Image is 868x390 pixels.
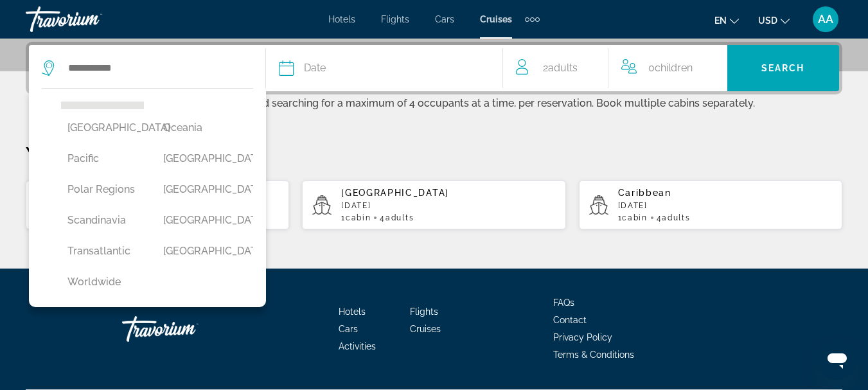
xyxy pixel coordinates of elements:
[341,188,449,198] span: [GEOGRAPHIC_DATA]
[157,177,240,202] button: [GEOGRAPHIC_DATA]
[339,324,358,334] a: Cars
[727,45,839,91] button: Search
[29,45,839,91] div: Search widget
[339,306,366,317] a: Hotels
[346,213,371,222] span: cabin
[61,146,144,171] button: Pacific
[385,213,414,222] span: Adults
[304,59,326,77] span: Date
[26,3,154,36] a: Travorium
[381,14,409,24] a: Flights
[579,180,842,230] button: Caribbean[DATE]1cabin4Adults
[26,94,842,109] p: For best results, we recommend searching for a maximum of 4 occupants at a time, per reservation....
[435,14,454,24] a: Cars
[328,14,355,24] a: Hotels
[157,239,240,263] button: [GEOGRAPHIC_DATA]
[761,63,805,73] span: Search
[61,177,144,202] button: Polar Regions
[618,201,832,210] p: [DATE]
[657,213,691,222] span: 4
[618,213,648,222] span: 1
[618,188,671,198] span: Caribbean
[61,239,144,263] button: Transatlantic
[548,62,578,74] span: Adults
[503,45,727,91] button: Travelers: 2 adults, 0 children
[553,315,587,325] a: Contact
[279,45,490,91] button: Date
[61,208,144,233] button: Scandinavia
[714,15,727,26] span: en
[157,208,240,233] button: [GEOGRAPHIC_DATA]
[410,324,441,334] a: Cruises
[341,213,371,222] span: 1
[553,297,574,308] a: FAQs
[341,201,555,210] p: [DATE]
[543,59,578,77] span: 2
[61,116,144,140] button: [GEOGRAPHIC_DATA]
[157,146,240,171] button: [GEOGRAPHIC_DATA]
[809,6,842,33] button: User Menu
[655,62,693,74] span: Children
[380,213,414,222] span: 4
[662,213,690,222] span: Adults
[553,350,634,360] a: Terms & Conditions
[410,306,438,317] a: Flights
[758,11,790,30] button: Change currency
[622,213,647,222] span: cabin
[553,332,612,342] a: Privacy Policy
[818,13,833,26] span: AA
[648,59,693,77] span: 0
[714,11,739,30] button: Change language
[525,9,540,30] button: Extra navigation items
[122,310,251,348] a: Travorium
[302,180,565,230] button: [GEOGRAPHIC_DATA][DATE]1cabin4Adults
[157,116,240,140] button: Oceania
[61,270,144,294] button: Worldwide
[758,15,777,26] span: USD
[817,339,858,380] iframe: Button to launch messaging window
[339,341,376,351] a: Activities
[26,180,289,230] button: Caribbean[DATE]1cabin2Adults
[480,14,512,24] a: Cruises
[26,141,842,167] p: Your Recent Searches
